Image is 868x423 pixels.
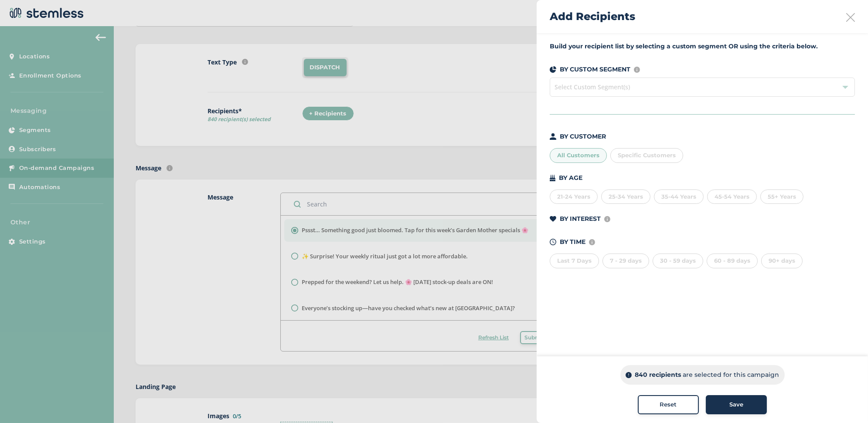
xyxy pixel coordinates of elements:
img: icon-info-236977d2.svg [589,239,595,245]
img: icon-heart-dark-29e6356f.svg [550,216,556,222]
div: 60 - 89 days [707,254,758,268]
p: are selected for this campaign [683,370,779,379]
p: 840 recipients [635,370,681,379]
p: BY CUSTOMER [560,132,606,141]
span: Save [729,400,743,409]
span: Specific Customers [618,152,676,159]
img: icon-cake-93b2a7b5.svg [550,175,555,181]
label: Build your recipient list by selecting a custom segment OR using the criteria below. [550,42,855,51]
iframe: Chat Widget [824,381,868,423]
div: 21-24 Years [550,190,598,204]
img: icon-person-dark-ced50e5f.svg [550,133,556,140]
div: 7 - 29 days [602,254,649,268]
div: 45-54 Years [707,190,757,204]
p: BY INTEREST [560,214,601,223]
div: 35-44 Years [654,190,704,204]
span: Reset [660,400,677,409]
div: All Customers [550,148,607,163]
p: BY CUSTOM SEGMENT [560,65,630,74]
div: 30 - 59 days [653,254,703,268]
img: icon-info-236977d2.svg [604,216,610,222]
div: 90+ days [761,254,803,268]
div: 55+ Years [760,190,803,204]
img: icon-time-dark-e6b1183b.svg [550,239,556,245]
h2: Add Recipients [550,9,635,24]
p: BY TIME [560,237,585,247]
div: Last 7 Days [550,254,599,268]
img: icon-info-236977d2.svg [634,67,640,73]
img: icon-info-dark-48f6c5f3.svg [626,372,632,378]
button: Reset [638,395,699,414]
button: Save [706,395,767,414]
img: icon-segments-dark-074adb27.svg [550,66,556,73]
div: 25-34 Years [601,190,650,204]
p: BY AGE [559,173,582,183]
